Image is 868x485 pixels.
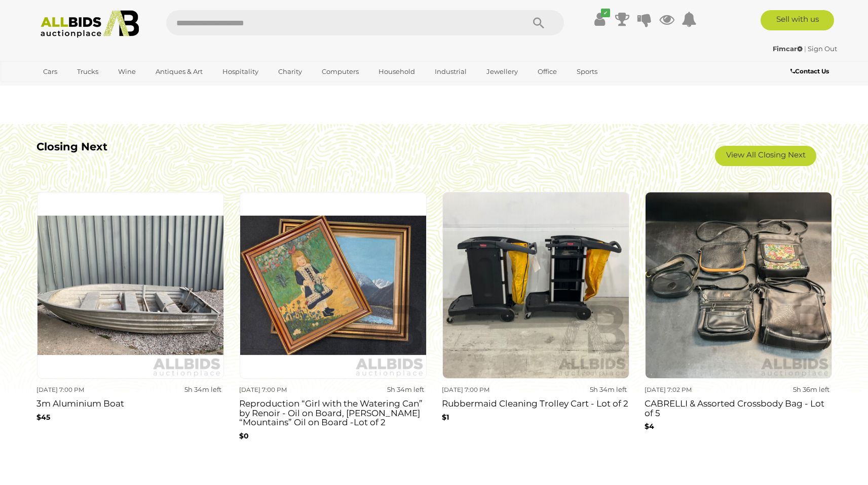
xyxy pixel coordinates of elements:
[428,63,473,80] a: Industrial
[70,63,105,80] a: Trucks
[216,63,265,80] a: Hospitality
[37,192,224,379] img: 3m Aluminium Boat
[590,385,627,393] strong: 5h 34m left
[272,63,309,80] a: Charity
[442,384,532,395] div: [DATE] 7:00 PM
[592,10,608,28] a: ✔
[645,422,654,431] b: $4
[790,66,832,77] a: Contact Us
[36,413,50,422] b: $45
[570,63,604,80] a: Sports
[513,10,564,35] button: Search
[773,45,803,53] strong: Fimcar
[793,385,829,393] strong: 5h 36m left
[239,191,427,453] a: [DATE] 7:00 PM 5h 34m left Reproduction “Girl with the Watering Can” by Renoir - Oil on Board, [P...
[442,192,629,379] img: Rubbermaid Cleaning Trolley Cart - Lot of 2
[387,385,424,393] strong: 5h 34m left
[790,67,829,75] b: Contact Us
[601,9,610,17] i: ✔
[645,191,832,453] a: [DATE] 7:02 PM 5h 36m left CABRELLI & Assorted Crossbody Bag - Lot of 5 $4
[36,191,224,453] a: [DATE] 7:00 PM 5h 34m left 3m Aluminium Boat $45
[184,385,221,393] strong: 5h 34m left
[372,63,422,80] a: Household
[761,10,834,30] a: Sell with us
[36,384,127,395] div: [DATE] 7:00 PM
[315,63,365,80] a: Computers
[531,63,563,80] a: Office
[36,63,64,80] a: Cars
[36,396,224,409] h3: 3m Aluminium Boat
[239,384,329,395] div: [DATE] 7:00 PM
[240,192,427,379] img: Reproduction “Girl with the Watering Can” by Renoir - Oil on Board, Richard Hansen “Mountains” Oi...
[645,396,832,418] h3: CABRELLI & Assorted Crossbody Bag - Lot of 5
[442,396,629,409] h3: Rubbermaid Cleaning Trolley Cart - Lot of 2
[239,431,249,440] b: $0
[111,63,142,80] a: Wine
[239,396,427,427] h3: Reproduction “Girl with the Watering Can” by Renoir - Oil on Board, [PERSON_NAME] “Mountains” Oil...
[149,63,209,80] a: Antiques & Art
[715,146,816,166] a: View All Closing Next
[808,45,837,53] a: Sign Out
[442,191,629,453] a: [DATE] 7:00 PM 5h 34m left Rubbermaid Cleaning Trolley Cart - Lot of 2 $1
[35,10,145,38] img: Allbids.com.au
[773,45,804,53] a: Fimcar
[645,384,735,395] div: [DATE] 7:02 PM
[442,413,449,422] b: $1
[36,140,107,153] b: Closing Next
[36,80,122,97] a: [GEOGRAPHIC_DATA]
[645,192,832,379] img: CABRELLI & Assorted Crossbody Bag - Lot of 5
[480,63,524,80] a: Jewellery
[804,45,806,53] span: |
